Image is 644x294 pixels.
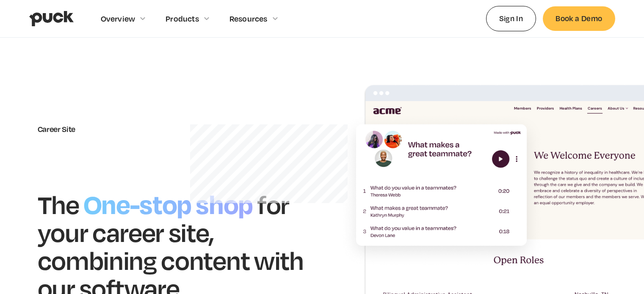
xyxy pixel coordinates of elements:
div: Products [166,14,199,23]
div: Overview [101,14,135,23]
div: Resources [229,14,268,23]
div: Career Site [38,124,305,134]
a: Book a Demo [543,6,615,30]
h1: One-stop shop [79,185,257,221]
a: Sign In [486,6,536,31]
h1: The [38,188,79,220]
